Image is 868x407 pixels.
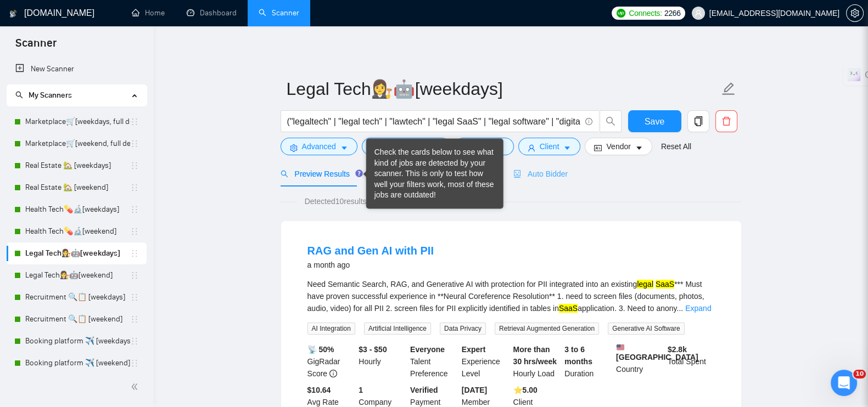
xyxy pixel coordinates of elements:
[513,345,557,366] b: More than 30 hrs/week
[281,169,360,178] span: Preview Results
[130,161,139,170] span: holder
[688,116,709,126] span: copy
[354,168,364,178] div: Tooltip anchor
[130,227,139,236] span: holder
[25,242,130,264] a: Legal Tech👩‍⚖️🤖[weekdays]
[637,280,653,289] mark: legal
[629,7,662,19] span: Connects:
[187,8,237,18] a: dashboardDashboard
[290,144,298,152] span: setting
[511,343,563,380] div: Hourly Load
[661,140,691,152] a: Reset All
[721,82,736,96] span: edit
[25,221,130,242] a: Health Tech💊🔬[weekend]
[130,183,139,192] span: holder
[25,286,130,308] a: Recruitment 🔍📋 [weekdays]
[594,144,602,152] span: idcard
[130,117,139,126] span: holder
[853,370,866,378] span: 10
[540,140,559,152] span: Client
[25,264,130,286] a: Legal Tech👩‍⚖️🤖[weekend]
[495,323,599,335] span: Retrieval Augmented Generation
[628,110,681,132] button: Save
[9,5,17,22] img: logo
[846,9,864,18] a: setting
[132,8,165,18] a: homeHome
[15,91,72,100] span: My Scanners
[130,271,139,280] span: holder
[614,343,665,380] div: Country
[665,343,717,380] div: Total Spent
[600,116,621,126] span: search
[25,330,130,352] a: Booking platform ✈️ [weekdays]
[563,144,571,152] span: caret-down
[297,195,427,207] span: Detected 10 results (2.24 seconds)
[130,359,139,368] span: holder
[7,35,65,58] span: Scanner
[25,177,130,199] a: Real Estate 🏡 [weekend]
[307,258,434,272] div: a month ago
[287,75,719,103] input: Scanner name...
[460,343,511,380] div: Experience Level
[25,155,130,177] a: Real Estate 🏡 [weekdays]
[25,111,130,133] a: Marketplace🛒[weekdays, full description]
[600,110,621,132] button: search
[455,138,514,155] button: folderJobscaret-down
[585,118,592,125] span: info-circle
[616,343,698,361] b: [GEOGRAPHIC_DATA]
[356,343,408,380] div: Hourly
[559,304,578,313] mark: SaaS
[645,115,664,128] span: Save
[307,245,434,257] a: RAG and Gen AI with PII
[7,264,147,286] li: Legal Tech👩‍⚖️🤖[weekend]
[25,133,130,155] a: Marketplace🛒[weekend, full description]
[462,386,487,394] b: [DATE]
[359,345,387,354] b: $3 - $50
[307,386,331,394] b: $10.64
[606,140,630,152] span: Vendor
[7,133,147,155] li: Marketplace🛒[weekend, full description]
[617,9,625,18] img: upwork-logo.png
[374,147,495,201] div: Check the cards below to see what kind of jobs are detected by your scanner. This is only to test...
[687,110,709,132] button: copy
[307,323,355,335] span: AI Integration
[130,315,139,324] span: holder
[281,170,288,178] span: search
[25,308,130,330] a: Recruitment 🔍📋 [weekend]
[259,8,299,18] a: searchScanner
[281,138,357,155] button: settingAdvancedcaret-down
[7,242,147,264] li: Legal Tech👩‍⚖️🤖[weekdays]
[7,177,147,199] li: Real Estate 🏡 [weekend]
[462,345,486,354] b: Expert
[130,337,139,346] span: holder
[7,58,147,80] li: New Scanner
[7,199,147,221] li: Health Tech💊🔬[weekdays]
[562,343,614,380] div: Duration
[359,386,363,394] b: 1
[715,110,737,132] button: delete
[15,58,138,80] a: New Scanner
[7,308,147,330] li: Recruitment 🔍📋 [weekend]
[130,139,139,148] span: holder
[685,304,711,313] a: Expand
[25,199,130,221] a: Health Tech💊🔬[weekdays]
[716,116,737,126] span: delete
[846,4,864,22] button: setting
[130,205,139,214] span: holder
[307,278,715,314] div: Need Semantic Search, RAG, and Generative AI with protection for PII integrated into an existing ...
[847,9,863,18] span: setting
[410,345,445,354] b: Everyone
[362,138,450,155] button: barsJob Categorycaret-down
[585,138,652,155] button: idcardVendorcaret-down
[15,91,23,99] span: search
[668,345,687,354] b: $ 2.8k
[513,386,537,394] b: ⭐️ 5.00
[302,140,336,152] span: Advanced
[617,343,624,351] img: 🇺🇸
[287,115,580,128] input: Search Freelance Jobs...
[408,343,460,380] div: Talent Preference
[513,170,521,178] span: robot
[410,386,438,394] b: Verified
[364,323,431,335] span: Artificial Intelligence
[7,155,147,177] li: Real Estate 🏡 [weekdays]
